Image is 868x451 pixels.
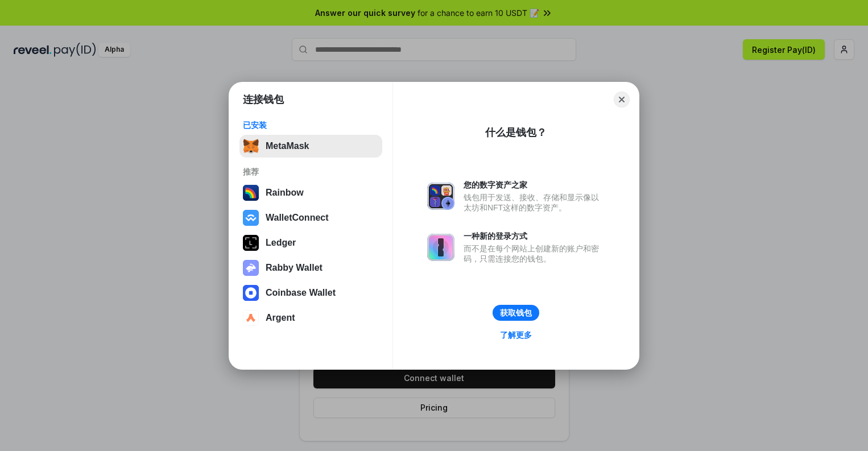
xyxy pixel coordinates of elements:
div: 获取钱包 [500,308,532,318]
button: Coinbase Wallet [239,282,382,304]
h1: 连接钱包 [243,93,284,106]
img: svg+xml,%3Csvg%20xmlns%3D%22http%3A%2F%2Fwww.w3.org%2F2000%2Fsvg%22%20width%3D%2228%22%20height%3... [243,235,259,251]
div: MetaMask [266,141,309,151]
button: Rabby Wallet [239,256,382,279]
img: svg+xml,%3Csvg%20width%3D%2228%22%20height%3D%2228%22%20viewBox%3D%220%200%2028%2028%22%20fill%3D... [243,285,259,301]
img: svg+xml,%3Csvg%20xmlns%3D%22http%3A%2F%2Fwww.w3.org%2F2000%2Fsvg%22%20fill%3D%22none%22%20viewBox... [427,183,454,210]
button: WalletConnect [239,206,382,229]
div: Ledger [266,238,296,248]
div: 什么是钱包？ [485,126,547,139]
button: Ledger [239,231,382,254]
a: 了解更多 [493,328,539,342]
button: MetaMask [239,135,382,158]
div: Coinbase Wallet [266,288,336,298]
div: 钱包用于发送、接收、存储和显示像以太坊和NFT这样的数字资产。 [464,192,605,213]
div: 一种新的登录方式 [464,231,605,241]
div: Argent [266,313,295,323]
div: 推荐 [243,167,379,177]
img: svg+xml,%3Csvg%20width%3D%2228%22%20height%3D%2228%22%20viewBox%3D%220%200%2028%2028%22%20fill%3D... [243,210,259,226]
div: 您的数字资产之家 [464,180,605,190]
div: WalletConnect [266,213,329,223]
div: 而不是在每个网站上创建新的账户和密码，只需连接您的钱包。 [464,243,605,264]
div: Rainbow [266,188,304,198]
img: svg+xml,%3Csvg%20fill%3D%22none%22%20height%3D%2233%22%20viewBox%3D%220%200%2035%2033%22%20width%... [243,138,259,154]
button: Argent [239,307,382,329]
button: Close [614,92,630,107]
button: 获取钱包 [493,305,539,321]
div: 了解更多 [500,330,532,340]
img: svg+xml,%3Csvg%20width%3D%2228%22%20height%3D%2228%22%20viewBox%3D%220%200%2028%2028%22%20fill%3D... [243,310,259,326]
img: svg+xml,%3Csvg%20xmlns%3D%22http%3A%2F%2Fwww.w3.org%2F2000%2Fsvg%22%20fill%3D%22none%22%20viewBox... [243,260,259,276]
img: svg+xml,%3Csvg%20width%3D%22120%22%20height%3D%22120%22%20viewBox%3D%220%200%20120%20120%22%20fil... [243,185,259,201]
button: Rainbow [239,181,382,204]
img: svg+xml,%3Csvg%20xmlns%3D%22http%3A%2F%2Fwww.w3.org%2F2000%2Fsvg%22%20fill%3D%22none%22%20viewBox... [427,234,454,261]
div: Rabby Wallet [266,263,323,273]
div: 已安装 [243,120,379,130]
